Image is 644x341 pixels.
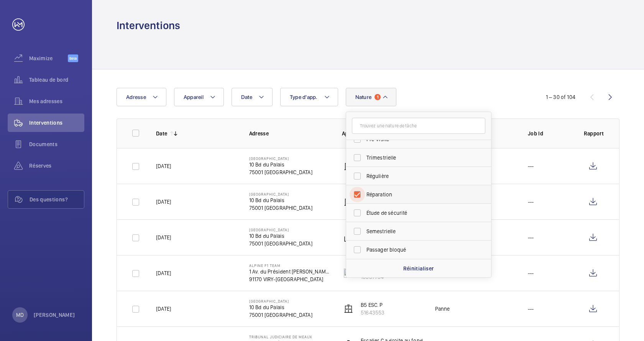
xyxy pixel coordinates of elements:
[16,311,24,319] p: MD
[344,269,353,278] img: drum.svg
[241,94,252,100] span: Date
[30,196,84,203] span: Des questions?
[117,88,166,106] button: Adresse
[29,119,84,127] span: Interventions
[249,275,330,283] p: 91170 VIRY-[GEOGRAPHIC_DATA]
[528,162,534,170] p: ---
[528,305,534,313] p: ---
[249,204,312,212] p: 75001 [GEOGRAPHIC_DATA]
[29,76,84,84] span: Tableau de bord
[528,269,534,277] p: ---
[68,54,78,62] span: Beta
[249,130,330,137] p: Adresse
[366,172,472,180] span: Régulière
[184,94,204,100] span: Appareil
[366,246,472,254] span: Passager bloqué
[344,161,353,171] img: elevator.svg
[249,161,312,168] p: 10 Bd du Palais
[528,198,534,206] p: ---
[280,88,338,106] button: Type d'app.
[546,93,575,101] div: 1 – 30 of 104
[156,234,171,241] p: [DATE]
[174,88,224,106] button: Appareil
[346,88,397,106] button: Nature1
[375,94,381,100] span: 1
[29,162,84,170] span: Réserves
[344,304,353,313] img: elevator.svg
[156,305,171,313] p: [DATE]
[249,311,312,319] p: 75001 [GEOGRAPHIC_DATA]
[528,130,572,137] p: Job Id
[249,268,330,275] p: 1 Av. du Président [PERSON_NAME]
[584,130,604,137] p: Rapport
[249,334,330,339] p: TRIBUNAL JUDICIAIRE DE MEAUX
[156,269,171,277] p: [DATE]
[249,232,312,240] p: 10 Bd du Palais
[290,94,318,100] span: Type d'app.
[249,303,312,311] p: 10 Bd du Palais
[117,18,180,33] h1: Interventions
[344,197,353,206] img: elevator.svg
[249,299,312,303] p: [GEOGRAPHIC_DATA]
[156,162,171,170] p: [DATE]
[249,168,312,176] p: 75001 [GEOGRAPHIC_DATA]
[366,227,472,235] span: Semestrielle
[361,301,384,309] p: B5 ESC. P
[29,54,68,62] span: Maximize
[403,265,434,272] p: Réinitialiser
[249,227,312,232] p: [GEOGRAPHIC_DATA]
[126,94,146,100] span: Adresse
[249,156,312,161] p: [GEOGRAPHIC_DATA]
[366,191,472,198] span: Réparation
[249,196,312,204] p: 10 Bd du Palais
[156,130,167,137] p: Date
[352,118,485,134] input: Trouvez une nature de tâche
[29,97,84,105] span: Mes adresses
[342,130,423,137] p: Appareil
[249,263,330,268] p: Alpine F1 Team
[249,240,312,247] p: 75001 [GEOGRAPHIC_DATA]
[361,309,384,316] p: 51643553
[232,88,273,106] button: Date
[34,311,75,319] p: [PERSON_NAME]
[528,234,534,241] p: ---
[366,209,472,217] span: Étude de sécurité
[355,94,372,100] span: Nature
[156,198,171,206] p: [DATE]
[366,154,472,161] span: Trimestrielle
[344,233,353,242] img: platform_lift.svg
[29,140,84,148] span: Documents
[435,305,450,313] div: Panne
[249,192,312,196] p: [GEOGRAPHIC_DATA]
